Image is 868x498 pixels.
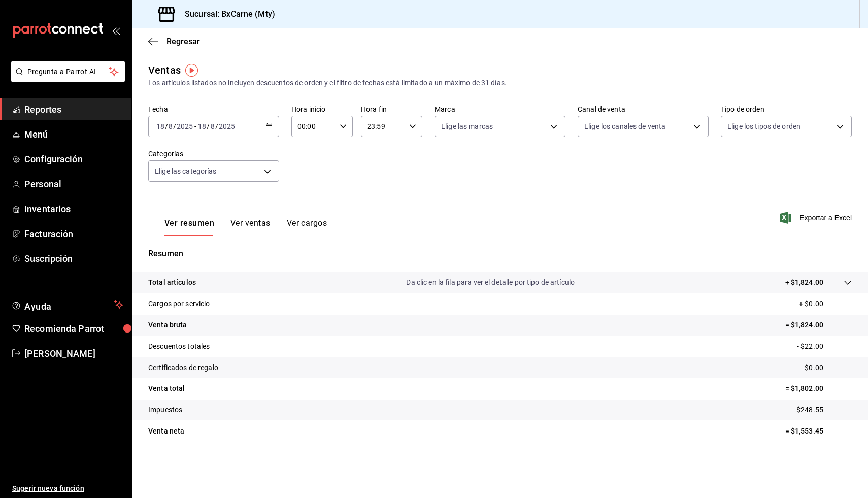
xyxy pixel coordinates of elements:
div: Ventas [148,62,181,78]
p: + $0.00 [799,298,852,309]
label: Tipo de orden [721,106,852,113]
span: Menú [24,127,123,141]
span: Ayuda [24,298,110,311]
label: Categorías [148,150,279,157]
button: Pregunta a Parrot AI [11,61,125,82]
p: Descuentos totales [148,341,210,352]
button: Exportar a Excel [782,212,852,224]
input: ---- [176,122,193,130]
span: / [207,122,210,130]
label: Hora fin [361,106,422,113]
label: Hora inicio [291,106,353,113]
input: ---- [218,122,236,130]
button: Ver cargos [287,218,327,236]
span: Elige los canales de venta [584,121,665,131]
p: = $1,553.45 [785,426,852,437]
span: Suscripción [24,252,123,265]
span: / [215,122,218,130]
img: Tooltip marker [185,64,198,77]
button: Ver ventas [230,218,271,236]
div: Los artículos listados no incluyen descuentos de orden y el filtro de fechas está limitado a un m... [148,78,852,88]
div: navigation tabs [164,218,327,236]
span: - [194,122,196,130]
span: Elige los tipos de orden [727,121,800,131]
p: Certificados de regalo [148,362,218,373]
span: Sugerir nueva función [12,483,123,494]
button: Ver resumen [164,218,214,236]
span: Reportes [24,103,123,116]
span: Configuración [24,152,123,166]
span: Elige las marcas [441,121,493,131]
input: -- [210,122,215,130]
input: -- [197,122,207,130]
p: + $1,824.00 [785,277,823,288]
span: Elige las categorías [155,166,217,176]
a: Pregunta a Parrot AI [7,74,125,84]
p: Impuestos [148,405,182,415]
label: Fecha [148,106,279,113]
span: Personal [24,177,123,191]
label: Marca [435,106,565,113]
p: = $1,824.00 [785,320,852,330]
p: - $0.00 [801,362,852,373]
span: / [173,122,176,130]
label: Canal de venta [578,106,709,113]
p: Total artículos [148,277,196,288]
p: Cargos por servicio [148,298,210,309]
span: [PERSON_NAME] [24,347,123,360]
p: Venta neta [148,426,184,437]
span: Inventarios [24,202,123,216]
span: / [165,122,168,130]
input: -- [156,122,165,130]
p: - $22.00 [797,341,852,352]
h3: Sucursal: BxCarne (Mty) [177,8,275,20]
span: Facturación [24,227,123,241]
p: = $1,802.00 [785,383,852,394]
button: Regresar [148,37,200,46]
button: open_drawer_menu [112,26,120,35]
span: Pregunta a Parrot AI [27,67,109,77]
p: Da clic en la fila para ver el detalle por tipo de artículo [406,277,575,288]
p: Venta total [148,383,185,394]
span: Regresar [166,37,200,46]
p: Venta bruta [148,320,187,330]
span: Recomienda Parrot [24,322,123,336]
input: -- [168,122,173,130]
p: - $248.55 [793,405,852,415]
p: Resumen [148,248,852,260]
